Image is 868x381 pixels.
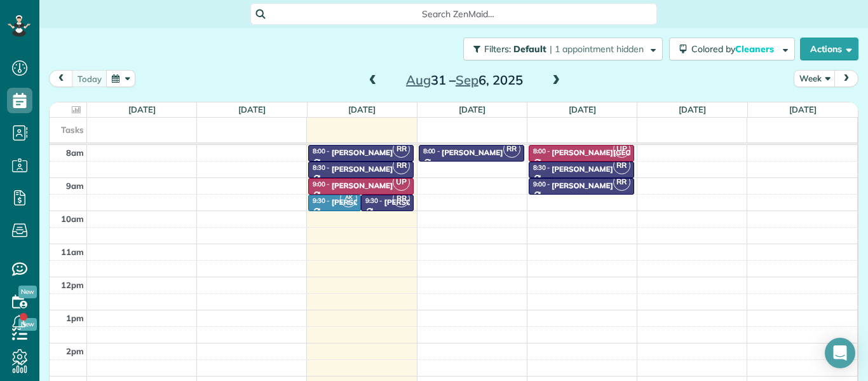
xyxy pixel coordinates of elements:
a: [DATE] [459,104,486,114]
span: 2pm [66,346,84,356]
span: 10am [61,214,84,224]
a: [DATE] [348,104,376,114]
span: RR [503,141,520,158]
span: UP [613,141,630,158]
a: [DATE] [789,104,817,114]
span: Aug [406,72,431,88]
span: | 1 appointment hidden [550,43,644,55]
div: [PERSON_NAME][GEOGRAPHIC_DATA][MEDICAL_DATA] [552,148,754,157]
span: New [18,286,37,298]
div: [PERSON_NAME] [332,148,393,157]
a: [DATE] [679,104,706,114]
div: [PERSON_NAME] [332,181,393,190]
span: Colored by [691,43,778,55]
span: 11am [61,247,84,257]
span: Tasks [61,125,84,135]
button: today [72,70,107,87]
button: Week [794,70,836,87]
div: [PERSON_NAME] [552,165,613,174]
span: RR [613,157,630,174]
span: 12pm [61,280,84,290]
div: [PERSON_NAME] [552,181,613,190]
span: 8am [66,148,84,158]
div: [PERSON_NAME] [384,198,446,207]
span: RR [613,174,630,191]
span: RR [393,157,410,174]
div: [PERSON_NAME] [332,198,393,207]
div: [PERSON_NAME] [332,165,393,174]
button: prev [49,70,73,87]
button: next [834,70,858,87]
span: 1pm [66,313,84,323]
span: RR [393,190,410,207]
a: [DATE] [569,104,596,114]
div: Open Intercom Messenger [825,338,855,368]
button: Actions [800,38,858,60]
span: 9am [66,181,84,191]
h2: 31 – 6, 2025 [385,73,544,87]
a: Filters: Default | 1 appointment hidden [457,38,663,60]
div: [PERSON_NAME] [442,148,503,157]
button: Colored byCleaners [669,38,795,60]
a: [DATE] [128,104,156,114]
span: Filters: [484,43,511,55]
span: UP [393,174,410,191]
small: 1 [341,197,356,209]
a: [DATE] [238,104,266,114]
button: Filters: Default | 1 appointment hidden [463,38,663,60]
span: Sep [456,72,478,88]
span: Default [513,43,547,55]
span: RR [393,141,410,158]
span: Cleaners [735,43,776,55]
